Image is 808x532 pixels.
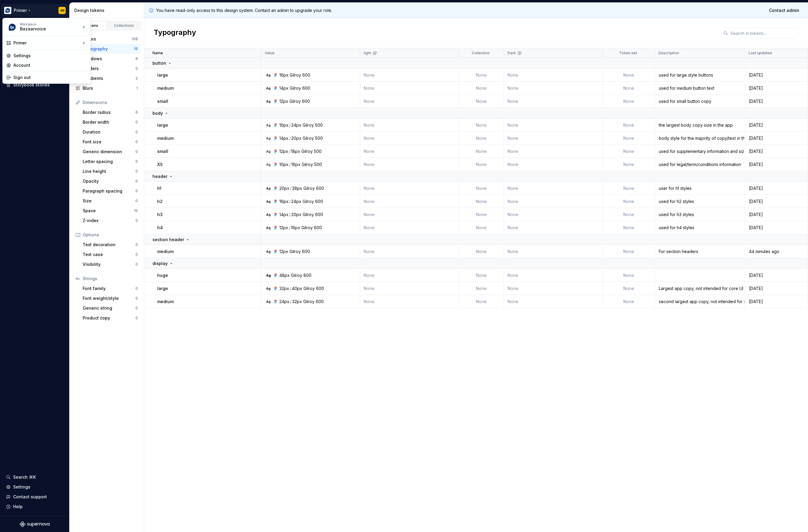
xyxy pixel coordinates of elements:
[13,75,87,80] div: Sign out
[20,26,71,32] div: Bazaarvoice
[13,40,81,46] div: Primer
[7,22,18,32] img: d177ba8e-e3fd-4a4c-acd4-2f63079db987.png
[13,53,87,59] div: Settings
[13,62,87,68] div: Account
[20,22,81,26] div: Workspace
